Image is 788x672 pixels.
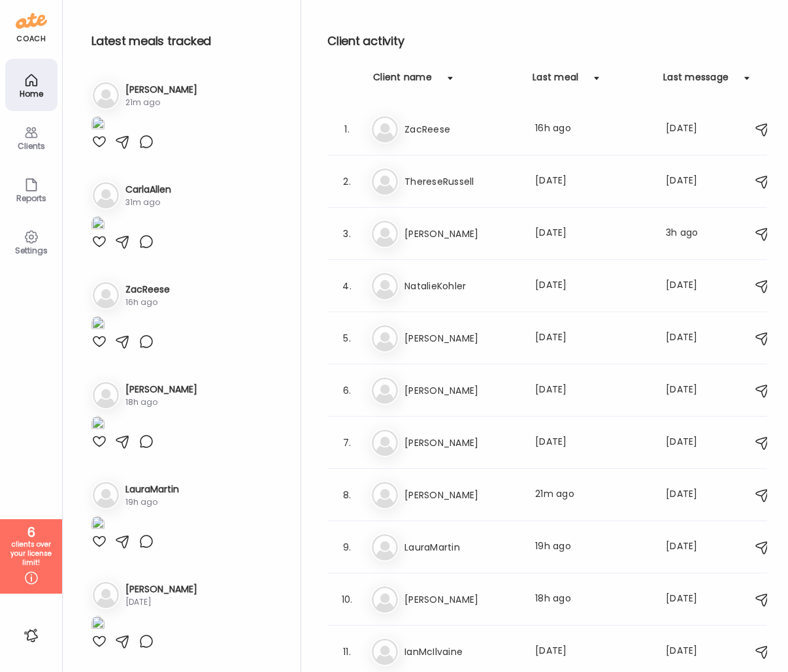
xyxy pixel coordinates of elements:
img: bg-avatar-default.svg [372,116,398,142]
h3: [PERSON_NAME] [125,383,197,396]
div: 8. [339,487,355,503]
img: bg-avatar-default.svg [93,182,119,208]
div: [DATE] [666,174,717,189]
h2: Client activity [327,31,778,51]
div: [DATE] [666,539,717,555]
img: bg-avatar-default.svg [372,273,398,299]
img: bg-avatar-default.svg [372,377,398,404]
div: 19h ago [125,496,179,508]
h3: ZacReese [404,121,519,137]
div: 16h ago [535,121,650,137]
div: clients over your license limit! [5,540,57,568]
div: [DATE] [535,330,650,346]
img: bg-avatar-default.svg [372,534,398,560]
div: [DATE] [535,174,650,189]
img: bg-avatar-default.svg [93,82,119,108]
h3: ThereseRussell [404,174,519,189]
div: Reports [8,194,55,202]
div: [DATE] [666,330,717,346]
img: images%2FsEjrZzoVMEQE1Jzv9pV5TpIWC9X2%2F2g02ytH83etXNxsryHDX%2FQZh7UTcGsLgH3mAXVK5m_1080 [91,616,105,633]
div: 10. [339,592,355,607]
img: bg-avatar-default.svg [93,282,119,308]
h3: ZacReese [125,283,170,296]
img: bg-avatar-default.svg [372,168,398,195]
img: bg-avatar-default.svg [372,221,398,247]
h3: [PERSON_NAME] [404,330,519,346]
div: 11. [339,644,355,660]
div: [DATE] [535,435,650,451]
div: [DATE] [666,383,717,398]
div: Clients [8,142,55,150]
div: [DATE] [535,278,650,294]
div: 31m ago [125,197,171,208]
h2: Latest meals tracked [91,31,280,51]
div: [DATE] [535,644,650,660]
div: 9. [339,539,355,555]
div: [DATE] [535,383,650,398]
div: [DATE] [666,435,717,451]
h3: LauraMartin [125,483,179,496]
img: bg-avatar-default.svg [372,586,398,613]
div: [DATE] [666,487,717,503]
div: [DATE] [125,596,197,608]
img: images%2FTSt0JeBc09c8knFIQfkZXSP5DIJ2%2FUeoTKlOevHA8ipYqySJv%2FGEjzWoehAOAVeoNlrOXG_1080 [91,316,105,334]
div: [DATE] [535,226,650,242]
div: [DATE] [666,644,717,660]
div: 6 [5,524,57,540]
img: images%2FPNpV7F6dRaXHckgRrS5x9guCJxV2%2FbSa1bToLluYWyHt1P6Bo%2FMUBx9Suno2oMv9i6GCjS_1080 [91,216,105,234]
img: bg-avatar-default.svg [372,482,398,508]
h3: LauraMartin [404,539,519,555]
img: images%2F28LImRd2k8dprukTTGzZYoimNzx1%2FoXp1Eq7PHStV9pFPMi3P%2FExZeclAqQ95N2GnI7M4B_1080 [91,416,105,434]
div: 1. [339,121,355,137]
img: bg-avatar-default.svg [372,430,398,456]
img: images%2FuWbvae13aaOwAmh8QIaeJbPLg262%2FSfE8GvGiTuoElqoXEupB%2F5nUVcq322fVMudTqshBh_1080 [91,516,105,534]
div: 21m ago [125,97,197,108]
div: 16h ago [125,296,170,308]
h3: [PERSON_NAME] [125,583,197,596]
h3: NatalieKohler [404,278,519,294]
h3: [PERSON_NAME] [404,592,519,607]
div: 2. [339,174,355,189]
div: Client name [373,71,432,91]
div: 21m ago [535,487,650,503]
h3: [PERSON_NAME] [125,83,197,97]
h3: [PERSON_NAME] [404,383,519,398]
h3: [PERSON_NAME] [404,487,519,503]
div: Last meal [533,71,578,91]
div: 4. [339,278,355,294]
img: bg-avatar-default.svg [372,325,398,351]
div: 19h ago [535,539,650,555]
div: [DATE] [666,121,717,137]
img: bg-avatar-default.svg [93,582,119,608]
div: 18h ago [535,592,650,607]
img: bg-avatar-default.svg [372,639,398,665]
img: images%2FdDWuMIarlednk9uMSYSEWWX5jHz2%2Ffavorites%2FM9Qwyak9px51lO9Lyooi_1080 [91,116,105,134]
img: bg-avatar-default.svg [93,482,119,508]
div: 6. [339,383,355,398]
div: Settings [8,246,55,255]
div: 18h ago [125,396,197,408]
img: ate [16,10,47,31]
div: 3. [339,226,355,242]
img: bg-avatar-default.svg [93,382,119,408]
h3: IanMcIlvaine [404,644,519,660]
div: coach [16,33,46,44]
div: Last message [663,71,729,91]
h3: CarlaAllen [125,183,171,197]
div: 3h ago [666,226,717,242]
div: Home [8,89,55,98]
h3: [PERSON_NAME] [404,435,519,451]
h3: [PERSON_NAME] [404,226,519,242]
div: [DATE] [666,278,717,294]
div: [DATE] [666,592,717,607]
div: 5. [339,330,355,346]
div: 7. [339,435,355,451]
